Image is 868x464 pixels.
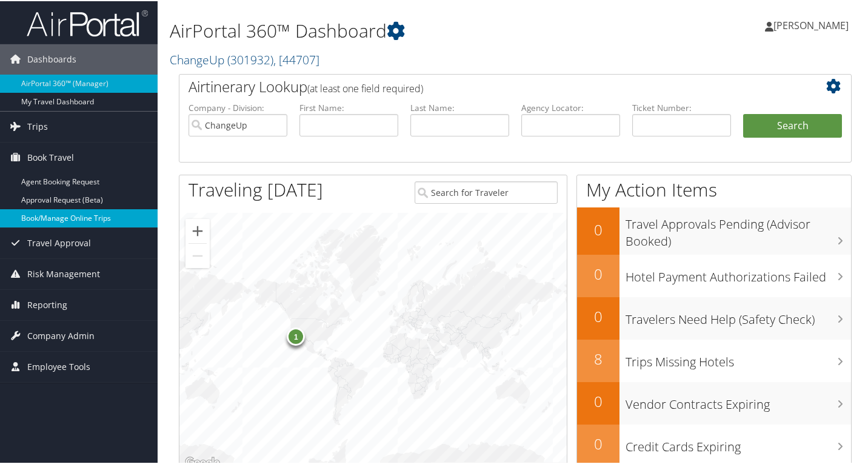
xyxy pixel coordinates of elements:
h2: 0 [577,305,619,326]
a: [PERSON_NAME] [765,6,861,42]
a: 0Travel Approvals Pending (Advisor Booked) [577,206,851,253]
label: Ticket Number: [632,101,731,113]
h3: Vendor Contracts Expiring [626,389,851,412]
h1: My Action Items [577,176,851,201]
input: Search for Traveler [415,180,558,203]
label: First Name: [299,101,398,113]
h3: Travelers Need Help (Safety Check) [626,304,851,327]
span: Risk Management [27,258,100,288]
span: [PERSON_NAME] [773,18,849,31]
button: Zoom in [185,218,210,242]
label: Agency Locator: [521,101,620,113]
div: 1 [287,326,305,345]
span: (at least one field required) [307,81,423,94]
span: Reporting [27,289,67,319]
a: 0Hotel Payment Authorizations Failed [577,254,851,296]
h1: Traveling [DATE] [189,176,323,201]
a: 0Travelers Need Help (Safety Check) [577,296,851,338]
h2: 8 [577,348,619,368]
span: Dashboards [27,43,76,73]
a: 8Trips Missing Hotels [577,338,851,381]
img: airportal-logo.png [27,8,148,36]
button: Search [743,113,842,137]
h2: 0 [577,390,619,411]
label: Last Name: [410,101,509,113]
h2: Airtinerary Lookup [189,75,786,96]
h3: Travel Approvals Pending (Advisor Booked) [626,209,851,249]
h1: AirPortal 360™ Dashboard [170,17,630,42]
span: Company Admin [27,320,95,350]
h3: Trips Missing Hotels [626,346,851,369]
h3: Hotel Payment Authorizations Failed [626,261,851,284]
a: 0Vendor Contracts Expiring [577,381,851,423]
span: Trips [27,110,48,141]
span: Employee Tools [27,351,90,381]
h2: 0 [577,263,619,283]
h2: 0 [577,218,619,239]
button: Zoom out [185,243,210,267]
span: Book Travel [27,141,74,172]
span: , [ 44707 ] [273,50,319,67]
h2: 0 [577,432,619,453]
a: ChangeUp [170,50,319,67]
span: ( 301932 ) [227,50,273,67]
span: Travel Approval [27,227,91,257]
label: Company - Division: [189,101,287,113]
h3: Credit Cards Expiring [626,431,851,454]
